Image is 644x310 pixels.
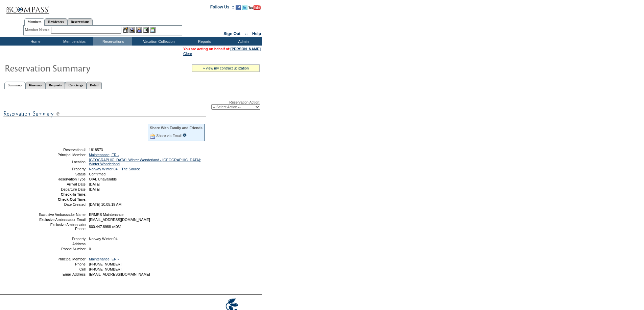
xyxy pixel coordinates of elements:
[67,18,93,25] a: Reservations
[24,18,45,26] a: Members
[89,158,201,166] a: [GEOGRAPHIC_DATA]: Winter Wonderland - [GEOGRAPHIC_DATA]: Winter Wonderland
[4,61,140,75] img: Reservaton Summary
[38,257,87,261] td: Principal Member:
[242,7,247,11] a: Follow us on Twitter
[123,27,128,33] img: b_edit.gif
[38,158,87,166] td: Location:
[236,7,241,11] a: Become our fan on Facebook
[58,197,87,201] strong: Check-Out Time:
[38,213,87,217] td: Exclusive Ambassador Name:
[38,237,87,241] td: Property:
[184,37,223,46] td: Reports
[89,187,100,191] span: [DATE]
[183,133,187,137] input: What is this?
[183,47,261,51] span: You are acting on behalf of:
[242,5,247,10] img: Follow us on Twitter
[38,148,87,152] td: Reservation #:
[183,52,192,56] a: Clear
[38,272,87,276] td: Email Address:
[248,7,261,11] a: Subscribe to our YouTube Channel
[89,213,123,217] span: ERMRS Maintenance
[38,267,87,271] td: Cell:
[3,100,260,110] div: Reservation Action:
[132,37,184,46] td: Vacation Collection
[150,126,202,130] div: Share With Family and Friends
[143,27,149,33] img: Reservations
[248,5,261,10] img: Subscribe to our YouTube Channel
[89,182,100,186] span: [DATE]
[89,237,118,241] span: Norway Winter 04
[54,37,93,46] td: Memberships
[38,262,87,266] td: Phone:
[65,82,86,89] a: Concierge
[89,177,117,181] span: OIAL Unavailable
[156,134,182,138] a: Share via Email
[223,31,240,36] a: Sign Out
[223,37,262,46] td: Admin
[25,27,51,33] div: Member Name:
[150,27,156,33] img: b_calculator.gif
[89,202,121,206] span: [DATE] 10:05:19 AM
[93,37,132,46] td: Reservations
[38,218,87,222] td: Exclusive Ambassador Email:
[89,257,119,261] a: Maintenance, ER -
[87,82,102,89] a: Detail
[45,82,65,89] a: Requests
[38,182,87,186] td: Arrival Date:
[4,82,25,89] a: Summary
[89,267,121,271] span: [PHONE_NUMBER]
[129,27,135,33] img: View
[89,262,121,266] span: [PHONE_NUMBER]
[236,5,241,10] img: Become our fan on Facebook
[89,225,122,229] span: 800.447.8988 x4031
[252,31,261,36] a: Help
[89,167,118,171] a: Norway Winter 04
[3,110,206,118] img: subTtlResSummary.gif
[15,37,54,46] td: Home
[89,247,91,251] span: 0
[89,218,150,222] span: [EMAIL_ADDRESS][DOMAIN_NAME]
[38,202,87,206] td: Date Created:
[25,82,45,89] a: Itinerary
[45,18,67,25] a: Residences
[89,272,150,276] span: [EMAIL_ADDRESS][DOMAIN_NAME]
[136,27,142,33] img: Impersonate
[38,187,87,191] td: Departure Date:
[89,148,103,152] span: 1818573
[203,66,249,70] a: » view my contract utilization
[61,192,87,196] strong: Check-In Time:
[38,167,87,171] td: Property:
[210,4,234,12] td: Follow Us ::
[89,172,105,176] span: Confirmed
[231,47,261,51] a: [PERSON_NAME]
[245,31,248,36] span: ::
[38,247,87,251] td: Phone Number:
[38,177,87,181] td: Reservation Type:
[38,172,87,176] td: Status:
[38,242,87,246] td: Address:
[38,223,87,231] td: Exclusive Ambassador Phone:
[89,153,119,157] a: Maintenance, ER -
[121,167,140,171] a: The Source
[38,153,87,157] td: Principal Member:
